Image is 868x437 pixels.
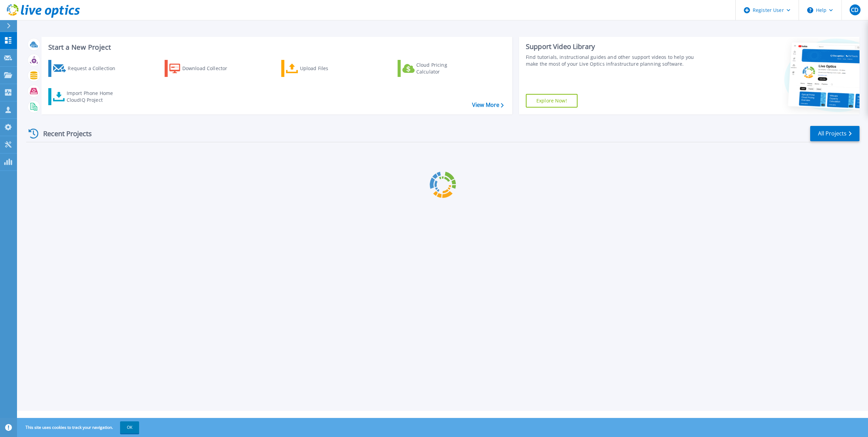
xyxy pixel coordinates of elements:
[398,60,473,77] a: Cloud Pricing Calculator
[67,90,120,103] div: Import Phone Home CloudIQ Project
[526,42,702,51] div: Support Video Library
[526,54,702,67] div: Find tutorials, instructional guides and other support videos to help you make the most of your L...
[300,62,354,75] div: Upload Files
[810,126,859,141] a: All Projects
[526,94,578,108] a: Explore Now!
[182,62,237,75] div: Download Collector
[48,60,124,77] a: Request a Collection
[68,62,122,75] div: Request a Collection
[416,62,471,75] div: Cloud Pricing Calculator
[472,102,504,108] a: View More
[281,60,357,77] a: Upload Files
[26,125,101,142] div: Recent Projects
[120,421,139,434] button: OK
[851,7,858,13] span: CD
[19,421,139,434] span: This site uses cookies to track your navigation.
[48,44,503,51] h3: Start a New Project
[165,60,240,77] a: Download Collector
